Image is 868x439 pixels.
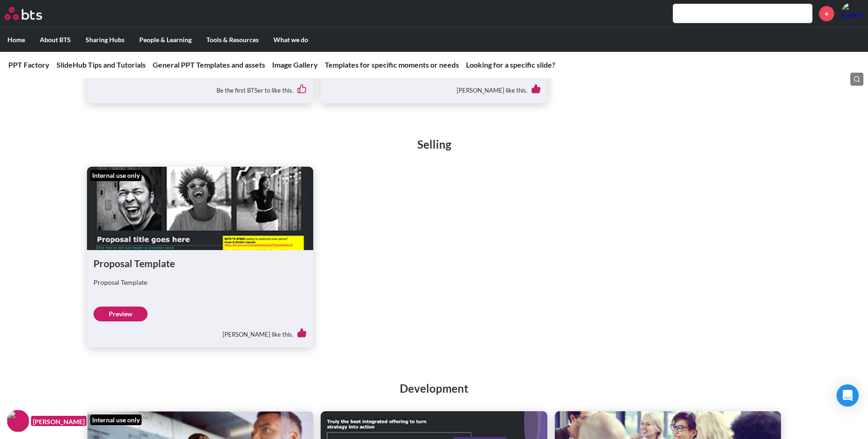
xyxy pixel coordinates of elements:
div: Internal use only [90,170,142,181]
a: SlideHub Tips and Tutorials [56,60,146,69]
label: Sharing Hubs [78,28,132,52]
a: PPT Factory [8,60,50,69]
img: Katerina Georgiadou [841,2,863,25]
a: Preview [93,307,148,321]
label: About BTS [32,28,78,52]
a: Profile [841,2,863,25]
label: What we do [266,28,316,52]
div: Internal use only [90,414,142,426]
p: Proposal Template [93,278,307,287]
img: F [7,410,29,432]
h1: Proposal Template [93,257,307,270]
a: + [819,6,834,21]
figcaption: [PERSON_NAME] [31,416,87,426]
div: Open Intercom Messenger [837,384,859,407]
a: General PPT Templates and assets [153,60,265,69]
div: [PERSON_NAME] like this. [327,77,541,97]
a: Image Gallery [272,60,318,69]
a: Looking for a specific slide? [466,60,555,69]
a: Templates for specific moments or needs [325,60,459,69]
img: BTS Logo [5,7,42,20]
label: People & Learning [132,28,199,52]
div: Be the first BTSer to like this. [93,77,307,97]
label: Tools & Resources [199,28,266,52]
a: Go home [5,7,59,20]
div: [PERSON_NAME] like this. [93,321,307,341]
